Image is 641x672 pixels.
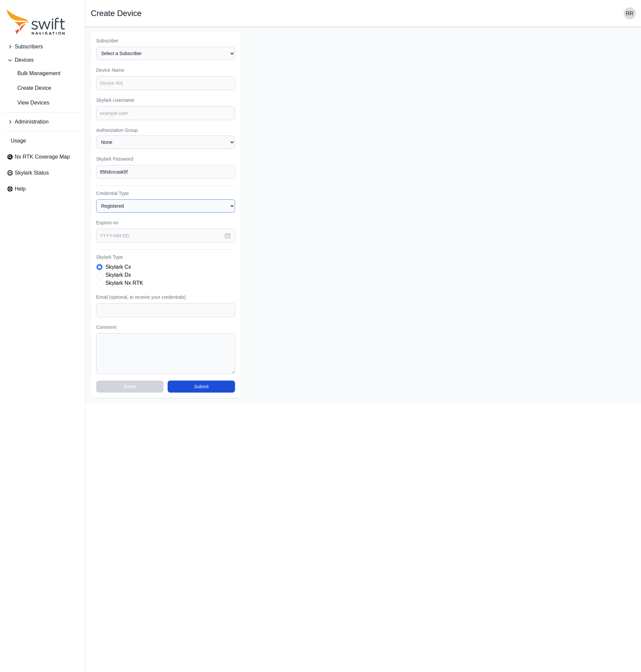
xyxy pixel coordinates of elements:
[105,279,143,287] label: Skylark Nx RTK
[7,69,60,77] span: Bulk Management
[96,106,235,120] input: example-user
[96,294,235,300] label: Email (optional, to receive your credentials)
[96,219,235,226] label: Expires on
[91,9,142,17] h1: Create Device
[96,229,235,243] input: YYYY-MM-DD
[96,47,235,60] select: Subscriber
[96,381,164,393] button: Reset
[7,84,51,92] span: Create Device
[96,97,235,103] label: Skylark Username
[4,96,81,109] a: View Devices
[96,190,235,197] label: Credential Type
[15,185,26,193] span: Help
[168,381,235,393] button: Submit
[4,40,81,53] button: Subscribers
[15,56,34,64] span: Devices
[7,99,49,107] span: View Devices
[96,263,235,287] div: Skylark Type
[96,254,235,260] label: Skylark Type
[15,153,70,161] span: Nx RTK Coverage Map
[4,166,81,180] a: Skylark Status
[4,53,81,67] button: Devices
[105,271,131,279] label: Skylark Dx
[4,182,81,196] a: Help
[4,67,81,80] a: Bulk Management
[96,76,235,90] input: Device #01
[11,137,26,145] span: Usage
[96,156,235,162] label: Skylark Password
[4,150,81,164] a: Nx RTK Coverage Map
[96,67,235,73] label: Device Name
[4,134,81,148] a: Usage
[624,7,636,19] img: user photo
[15,118,48,126] span: Administration
[15,43,43,51] span: Subscribers
[4,81,81,95] a: Create Device
[96,324,235,330] label: Comment
[4,115,81,129] button: Administration
[15,169,49,177] span: Skylark Status
[96,127,235,134] label: Authorization Group
[105,263,131,271] label: Skylark Cx
[96,165,235,179] input: password
[96,37,235,44] label: Subscriber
